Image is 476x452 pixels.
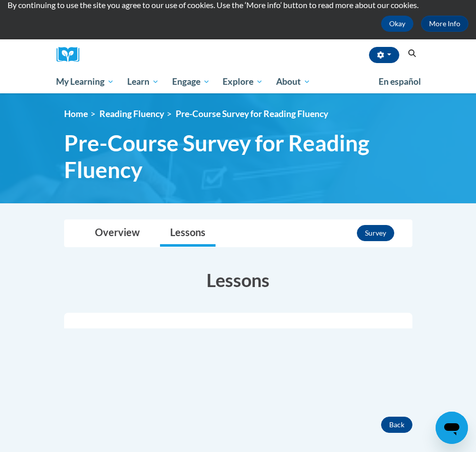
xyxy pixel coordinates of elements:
[372,71,428,92] a: En español
[64,267,412,293] h3: Lessons
[404,47,419,60] button: Search
[57,47,87,63] a: Cox Campus
[49,70,428,93] div: Main menu
[121,70,166,93] a: Learn
[64,108,88,119] a: Home
[276,76,310,88] span: About
[270,70,317,93] a: About
[379,76,421,87] span: En español
[223,76,263,88] span: Explore
[127,76,159,88] span: Learn
[99,108,164,119] a: Reading Fluency
[381,417,412,433] button: Back
[56,76,114,88] span: My Learning
[216,70,270,93] a: Explore
[166,70,217,93] a: Engage
[50,70,121,93] a: My Learning
[64,130,412,183] span: Pre-Course Survey for Reading Fluency
[176,108,328,119] span: Pre-Course Survey for Reading Fluency
[357,225,394,241] button: Survey
[421,16,468,32] a: More Info
[381,16,413,32] button: Okay
[57,47,87,63] img: Logo brand
[369,47,399,63] button: Account Settings
[172,76,210,88] span: Engage
[436,412,468,444] iframe: Button to launch messaging window
[160,220,216,247] a: Lessons
[85,220,150,247] a: Overview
